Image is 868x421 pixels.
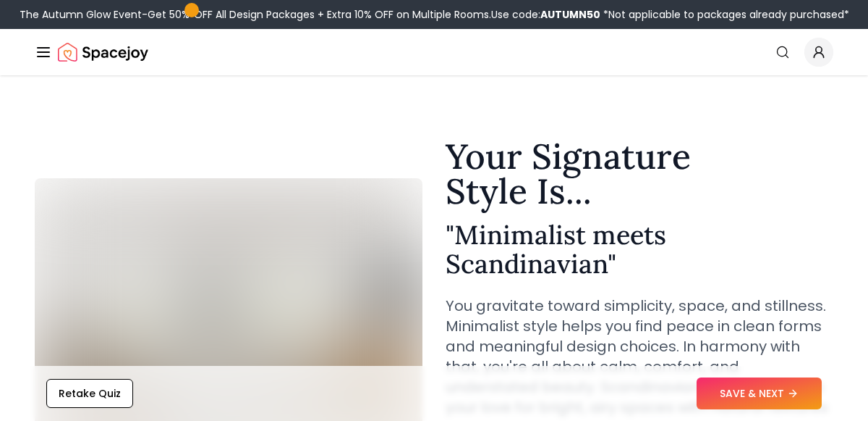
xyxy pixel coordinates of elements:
[446,139,833,209] h1: Your Signature Style Is...
[58,38,148,67] img: Spacejoy Logo
[600,7,849,22] span: *Not applicable to packages already purchased*
[46,379,133,408] button: Retake Quiz
[446,220,833,278] h2: " Minimalist meets Scandinavian "
[35,29,833,75] nav: Global
[697,378,822,409] button: SAVE & NEXT
[540,7,600,22] b: AUTUMN50
[20,7,849,22] div: The Autumn Glow Event-Get 50% OFF All Design Packages + Extra 10% OFF on Multiple Rooms.
[491,7,600,22] span: Use code:
[58,38,148,67] a: Spacejoy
